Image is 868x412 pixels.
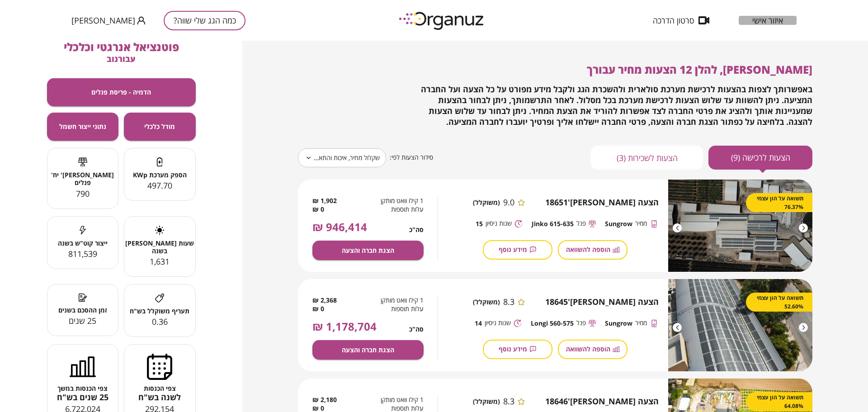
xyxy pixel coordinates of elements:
[152,316,168,327] span: 0.36
[69,315,96,326] span: 25 שנים
[124,113,196,141] button: מודל כלכלי
[312,296,337,305] span: 2,368 ₪
[351,305,424,313] span: עלות תוספות
[351,396,424,404] span: 1 קילו וואט מותקן
[71,15,146,26] button: [PERSON_NAME]
[351,296,424,305] span: 1 קילו וואט מותקן
[653,16,694,25] span: סרטון הדרכה
[47,384,118,392] span: צפי הכנסות במשך
[473,199,500,206] span: (משוקלל)
[312,305,324,313] span: 0 ₪
[47,78,196,106] button: הדמיה - פריסת פנלים
[392,8,492,33] img: logo
[587,62,812,77] span: [PERSON_NAME], להלן 12 הצעות מחיר עבורך
[531,319,574,327] span: Longi 560-575
[605,319,632,327] span: Sungrow
[312,340,424,360] button: הצגת חברה והצעה
[76,188,90,199] span: 790
[47,393,118,403] span: 25 שנים בש"ח
[755,194,803,211] span: תשואה על הון עצמי 76.37%
[312,320,377,333] span: 1,178,704 ₪
[591,146,703,170] button: הצעות לשכירות (3)
[566,345,610,353] span: הוספה להשוואה
[59,123,106,130] span: נתוני ייצור חשמל
[668,279,812,371] img: image
[566,246,610,253] span: הוספה להשוואה
[68,248,97,259] span: 811,539
[342,346,394,354] span: הצגת חברה והצעה
[312,241,424,260] button: הצגת חברה והצעה
[390,153,433,162] span: סידור הצעות לפי:
[532,220,574,227] span: Jinko 615-635
[342,246,394,254] span: הצגת חברה והצעה
[635,219,647,228] span: ממיר
[499,345,527,353] span: מידע נוסף
[503,397,514,407] span: 8.3
[503,297,514,307] span: 8.3
[475,319,482,327] span: 14
[752,16,783,25] span: איזור אישי
[124,239,195,255] span: שעות [PERSON_NAME] בשנה
[64,39,179,54] span: פוטנציאל אנרגטי וכלכלי
[409,325,424,333] span: סה"כ
[124,171,195,179] span: הספק מערכת KWp
[558,240,627,260] button: הוספה להשוואה
[312,396,337,404] span: 2,180 ₪
[755,294,803,311] span: תשואה על הון עצמי 52.60%
[545,397,659,407] span: הצעה [PERSON_NAME]' 18646
[107,53,136,64] span: עבור נוב
[47,239,118,247] span: ייצור קוט"ש בשנה
[483,340,552,359] button: מידע נוסף
[312,221,367,233] span: 946,414 ₪
[47,113,119,141] button: נתוני ייצור חשמל
[476,220,483,227] span: 15
[708,146,812,170] button: הצעות לרכישה (9)
[312,197,337,205] span: 1,902 ₪
[473,298,500,306] span: (משוקלל)
[47,171,118,187] span: [PERSON_NAME]' יח' פנלים
[739,16,797,25] button: איזור אישי
[635,319,647,327] span: ממיר
[421,84,812,127] span: באפשרותך לצפות בהצעות לרכישת מערכת סולארית ולהשכרת הגג ולקבל מידע מפורט על כל הצעה ועל החברה המצי...
[351,205,424,214] span: עלות תוספות
[576,319,586,327] span: פנל
[150,256,170,267] span: 1,631
[545,297,659,307] span: הצעה [PERSON_NAME]' 18645
[164,11,245,30] button: כמה הגג שלי שווה?
[147,180,172,191] span: 497.70
[47,306,118,314] span: זמן ההסכם בשנים
[312,205,324,214] span: 0 ₪
[71,16,135,25] span: [PERSON_NAME]
[499,246,527,253] span: מידע נוסף
[91,88,151,96] span: הדמיה - פריסת פנלים
[409,226,424,233] span: סה"כ
[605,220,632,227] span: Sungrow
[545,198,659,208] span: הצעה [PERSON_NAME]' 18651
[639,16,723,25] button: סרטון הדרכה
[124,307,195,315] span: תעריף משוקלל בש"ח
[298,145,386,170] div: שקלול מחיר, איכות והתאמה
[755,393,803,410] span: תשואה על הון עצמי 64.08%
[351,197,424,205] span: 1 קילו וואט מותקן
[124,393,195,403] span: לשנה בש"ח
[485,319,511,327] span: שנות ניסיון
[486,219,512,228] span: שנות ניסיון
[124,384,195,392] span: צפי הכנסות
[503,198,514,208] span: 9.0
[483,240,552,260] button: מידע נוסף
[473,398,500,405] span: (משוקלל)
[668,180,812,272] img: image
[576,219,586,228] span: פנל
[558,340,627,359] button: הוספה להשוואה
[144,123,175,130] span: מודל כלכלי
